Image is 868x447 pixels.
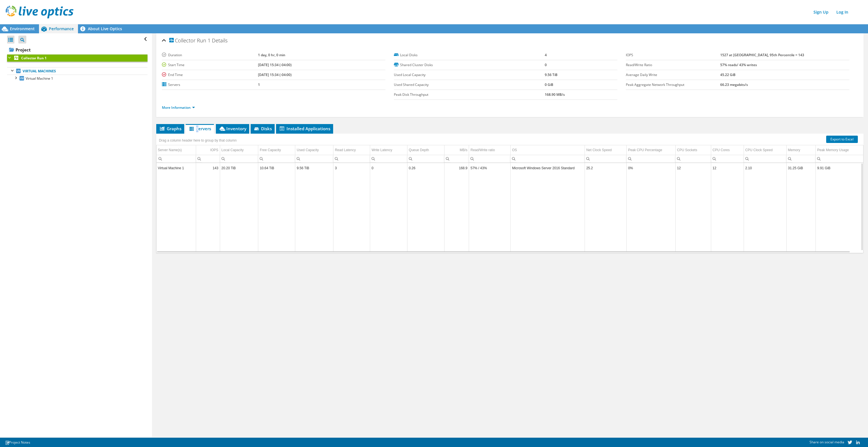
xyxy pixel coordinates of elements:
[626,145,675,155] td: Peak CPU Percentage Column
[444,145,469,155] td: MB/s Column
[157,145,196,155] td: Server Name(s) Column
[196,155,220,163] td: Column IOPS, Filter cell
[158,136,238,144] div: Drag a column header here to group by that column
[188,126,211,131] span: Servers
[78,24,126,33] a: About Live Optics
[258,82,260,87] b: 1
[720,72,735,77] b: 45.22 GiB
[545,72,557,77] b: 9.56 TiB
[370,163,407,173] td: Column Write Latency, Value 0
[626,52,720,58] label: IOPS
[158,147,182,153] div: Server Name(s)
[711,163,744,173] td: Column CPU Cores, Value 12
[626,82,720,88] label: Peak Aggregate Network Throughput
[295,163,333,173] td: Column Used Capacity, Value 9.56 TiB
[816,155,863,163] td: Column Peak Memory Usage, Filter cell
[196,163,220,173] td: Column IOPS, Value 143
[258,145,295,155] td: Free Capacity Column
[333,163,370,173] td: Column Read Latency, Value 3
[511,163,585,173] td: Column OS, Value Microsoft Windows Server 2016 Standard
[626,163,675,173] td: Column Peak CPU Percentage, Value 0%
[169,38,211,44] span: Collector Run 1
[585,155,626,163] td: Column Net Clock Speed, Filter cell
[545,53,547,57] b: 4
[10,26,35,31] span: Environment
[811,8,831,16] a: Sign Up
[676,145,711,155] td: CPU Sockets Column
[744,155,786,163] td: Column CPU Clock Speed, Filter cell
[713,147,730,153] div: CPU Cores
[788,147,800,153] div: Memory
[469,163,511,173] td: Column Read/Write ratio, Value 57% / 43%
[295,145,333,155] td: Used Capacity Column
[162,72,258,78] label: End Time
[222,147,244,153] div: Local Capacity
[711,145,744,155] td: CPU Cores Column
[545,62,547,67] b: 0
[394,62,545,68] label: Shared Cluster Disks
[469,145,511,155] td: Read/Write ratio Column
[744,145,786,155] td: CPU Clock Speed Column
[220,145,258,155] td: Local Capacity Column
[196,145,220,155] td: IOPS Column
[162,62,258,68] label: Start Time
[6,6,73,18] img: live_optics_svg.svg
[407,145,444,155] td: Queue Depth Column
[585,145,626,155] td: Net Clock Speed Column
[220,163,258,173] td: Column Local Capacity, Value 20.20 TiB
[219,126,246,131] span: Inventory
[7,45,147,54] a: Project
[511,155,585,163] td: Column OS, Filter cell
[545,92,565,97] b: 168.90 MB/s
[258,62,292,67] b: [DATE] 15:34 (-04:00)
[469,155,511,163] td: Column Read/Write ratio, Filter cell
[394,82,545,88] label: Used Shared Capacity
[444,155,469,163] td: Column MB/s, Filter cell
[586,147,612,153] div: Net Clock Speed
[816,163,863,173] td: Column Peak Memory Usage, Value 9.91 GiB
[333,155,370,163] td: Column Read Latency, Filter cell
[212,37,227,44] span: Details
[370,145,407,155] td: Write Latency Column
[676,163,711,173] td: Column CPU Sockets, Value 12
[156,134,863,254] div: Data grid
[159,126,181,131] span: Graphs
[407,163,444,173] td: Column Queue Depth, Value 0.26
[545,82,553,87] b: 0 GiB
[720,82,748,87] b: 66.23 megabits/s
[157,163,196,173] td: Column Server Name(s), Value Virtual Machine 1
[372,147,392,153] div: Write Latency
[626,72,720,78] label: Average Daily Write
[21,56,47,60] b: Collector Run 1
[745,147,773,153] div: CPU Clock Speed
[279,126,330,131] span: Installed Applications
[260,147,281,153] div: Free Capacity
[394,92,545,97] label: Peak Disk Throughput
[1,439,34,446] a: Project Notes
[162,52,258,58] label: Duration
[626,155,675,163] td: Column Peak CPU Percentage, Filter cell
[335,147,356,153] div: Read Latency
[444,163,469,173] td: Column MB/s, Value 168.9
[817,147,849,153] div: Peak Memory Usage
[220,155,258,163] td: Column Local Capacity, Filter cell
[407,155,444,163] td: Column Queue Depth, Filter cell
[816,145,863,155] td: Peak Memory Usage Column
[744,163,786,173] td: Column CPU Clock Speed, Value 2.10
[258,155,295,163] td: Column Free Capacity, Filter cell
[460,147,467,153] div: MB/s
[297,147,319,153] div: Used Capacity
[7,54,147,62] a: Collector Run 1
[210,147,218,153] div: IOPS
[7,67,147,75] a: Virtual Machines
[370,155,407,163] td: Column Write Latency, Filter cell
[810,440,844,444] span: Share on social media
[585,163,626,173] td: Column Net Clock Speed, Value 25.2
[258,72,292,77] b: [DATE] 15:34 (-04:00)
[511,145,585,155] td: OS Column
[49,26,74,31] span: Performance
[677,147,697,153] div: CPU Sockets
[258,53,285,57] b: 1 day, 0 hr, 0 min
[162,82,258,88] label: Servers
[711,155,744,163] td: Column CPU Cores, Filter cell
